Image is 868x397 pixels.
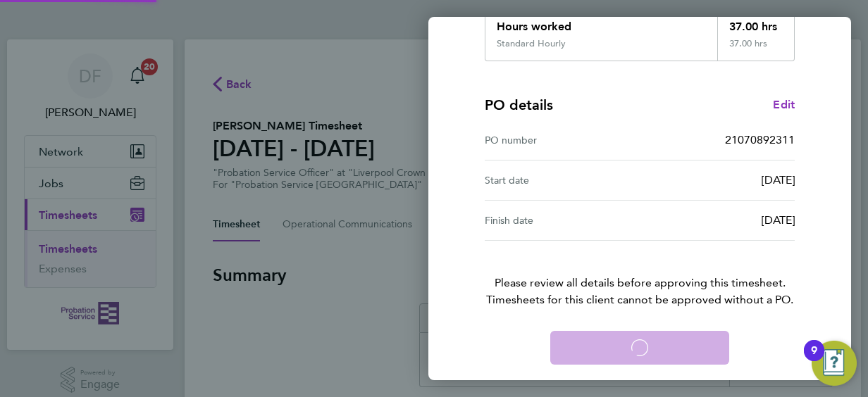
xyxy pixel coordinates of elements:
p: Please review all details before approving this timesheet. [468,241,812,308]
span: Timesheets for this client cannot be approved without a PO. [468,291,812,308]
div: 37.00 hrs [717,7,795,38]
div: Start date [485,172,640,189]
span: 21070892311 [725,133,795,146]
div: 37.00 hrs [717,38,795,61]
div: Hours worked [485,7,717,38]
div: 9 [811,351,817,369]
button: Open Resource Center, 9 new notifications [812,341,857,386]
div: [DATE] [640,172,795,189]
div: Finish date [485,212,640,229]
a: Edit [773,96,795,113]
h4: PO details [485,95,553,115]
span: Edit [773,98,795,111]
div: Standard Hourly [497,38,566,49]
div: [DATE] [640,212,795,229]
div: PO number [485,132,640,149]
